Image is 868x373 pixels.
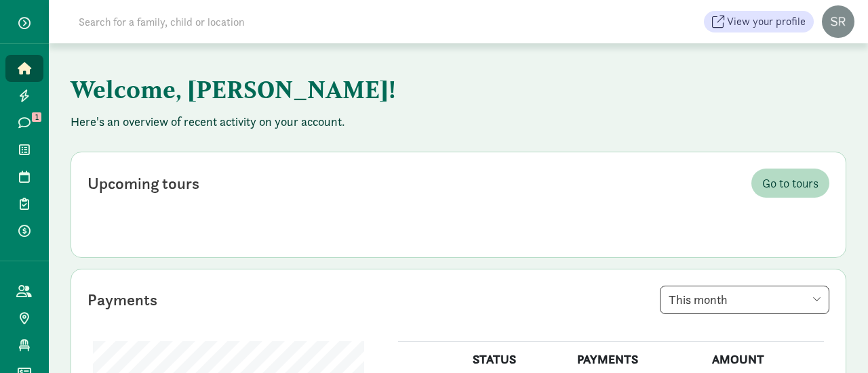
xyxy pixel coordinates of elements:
h1: Welcome, [PERSON_NAME]! [71,65,742,114]
a: Go to tours [751,169,829,198]
a: 1 [5,109,43,136]
a: View your profile [704,11,814,32]
span: 1 [32,112,41,122]
span: Go to tours [762,174,818,192]
input: Search for a family, child or location [71,8,451,35]
div: Payments [87,288,157,312]
p: Here's an overview of recent activity on your account. [71,114,846,130]
span: View your profile [727,14,806,30]
div: Upcoming tours [87,171,199,196]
